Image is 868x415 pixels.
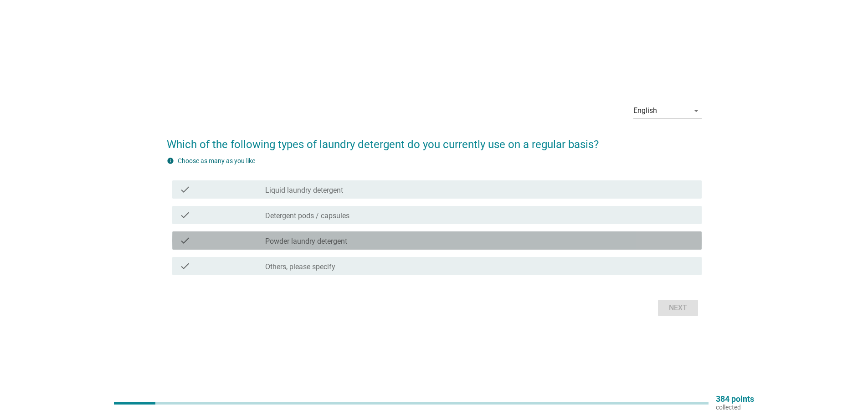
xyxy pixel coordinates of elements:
label: Others, please specify [265,262,335,272]
i: info [167,157,174,164]
i: check [180,235,190,246]
i: check [180,184,190,195]
i: check [180,261,190,272]
label: Choose as many as you like [178,157,255,164]
i: arrow_drop_down [691,105,702,116]
p: collected [716,403,754,411]
p: 384 points [716,395,754,403]
div: English [633,107,657,115]
i: check [180,210,190,220]
label: Powder laundry detergent [265,237,347,246]
label: Liquid laundry detergent [265,186,343,195]
label: Detergent pods / capsules [265,211,349,220]
h2: Which of the following types of laundry detergent do you currently use on a regular basis? [167,127,702,153]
